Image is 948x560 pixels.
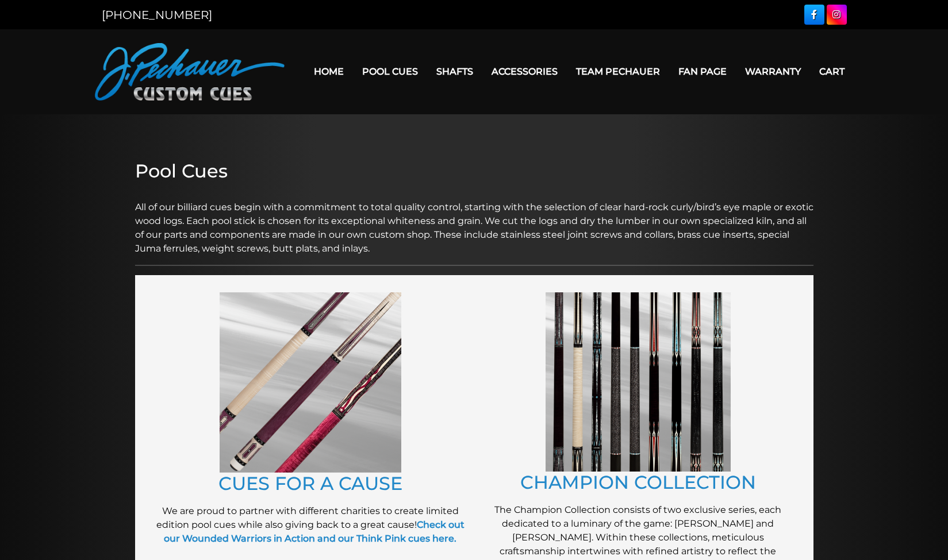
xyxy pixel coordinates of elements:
a: Warranty [736,57,810,86]
p: We are proud to partner with different charities to create limited edition pool cues while also g... [152,504,469,546]
a: Check out our Wounded Warriors in Action and our Think Pink cues here. [164,519,465,544]
a: CHAMPION COLLECTION [520,471,756,493]
a: [PHONE_NUMBER] [102,8,212,22]
h2: Pool Cues [135,160,813,182]
img: Pechauer Custom Cues [95,43,285,101]
a: CUES FOR A CAUSE [218,472,402,495]
a: Cart [810,57,854,86]
a: Fan Page [669,57,736,86]
a: Shafts [427,57,482,86]
a: Pool Cues [353,57,427,86]
a: Team Pechauer [567,57,669,86]
p: All of our billiard cues begin with a commitment to total quality control, starting with the sele... [135,187,813,256]
a: Home [305,57,353,86]
a: Accessories [482,57,567,86]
